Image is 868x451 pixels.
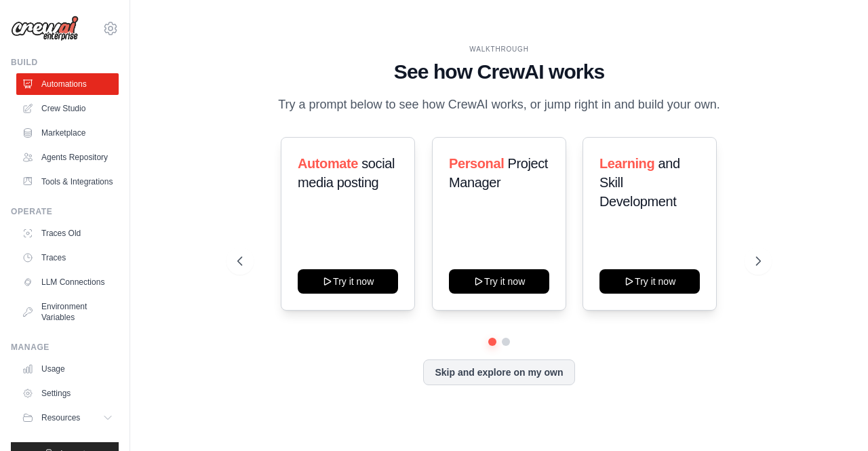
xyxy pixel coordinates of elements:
[237,44,760,54] div: WALKTHROUGH
[16,271,119,293] a: LLM Connections
[599,156,680,209] span: and Skill Development
[16,296,119,328] a: Environment Variables
[41,412,80,423] span: Resources
[11,16,79,41] img: Logo
[16,73,119,95] a: Automations
[16,171,119,193] a: Tools & Integrations
[16,222,119,244] a: Traces Old
[11,57,119,68] div: Build
[271,95,727,115] p: Try a prompt below to see how CrewAI works, or jump right in and build your own.
[449,156,548,190] span: Project Manager
[16,247,119,269] a: Traces
[237,60,760,84] h1: See how CrewAI works
[449,269,549,294] button: Try it now
[16,98,119,119] a: Crew Studio
[449,156,504,171] span: Personal
[599,269,700,294] button: Try it now
[298,156,395,190] span: social media posting
[16,146,119,168] a: Agents Repository
[11,206,119,217] div: Operate
[298,269,398,294] button: Try it now
[16,383,119,404] a: Settings
[423,359,574,385] button: Skip and explore on my own
[298,156,358,171] span: Automate
[599,156,654,171] span: Learning
[11,342,119,353] div: Manage
[16,358,119,380] a: Usage
[16,122,119,144] a: Marketplace
[16,407,119,429] button: Resources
